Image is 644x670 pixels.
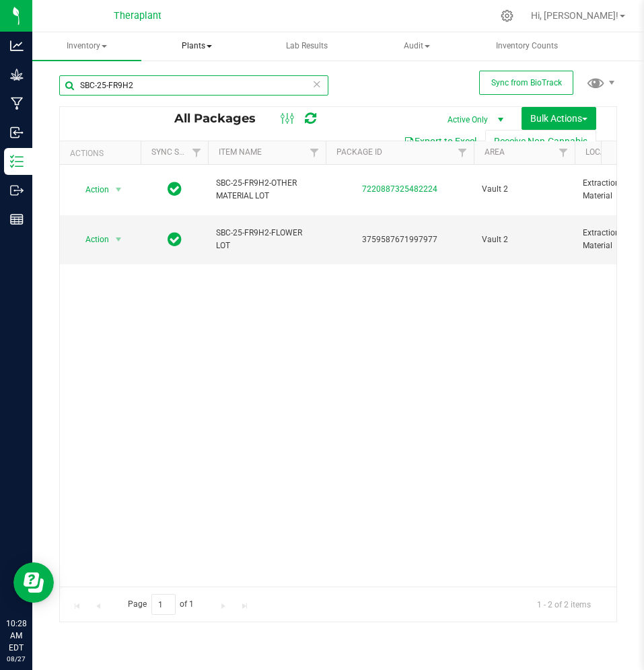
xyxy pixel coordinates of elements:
span: Clear [312,75,322,93]
a: Lab Results [252,32,361,61]
a: Filter [552,141,575,164]
span: In Sync [168,180,182,198]
a: Audit [363,32,472,61]
inline-svg: Grow [10,68,24,81]
span: Inventory Counts [478,40,576,52]
iframe: Resource center [13,562,54,603]
inline-svg: Inbound [10,126,24,139]
button: Receive Non-Cannabis [485,130,596,153]
span: Theraplant [114,10,162,22]
span: Vault 2 [482,233,567,246]
a: Area [485,147,505,157]
span: Action [73,230,110,249]
span: SBC-25-FR9H2-FLOWER LOT [216,227,318,252]
span: Lab Results [268,40,346,52]
a: Filter [452,141,474,164]
div: Actions [70,149,135,158]
a: Plants [143,32,252,61]
span: Hi, [PERSON_NAME]! [531,10,618,21]
button: Bulk Actions [522,107,596,130]
a: Inventory Counts [472,32,581,61]
span: Audit [363,33,471,60]
div: Manage settings [499,9,515,22]
span: All Packages [174,111,269,126]
span: select [110,180,127,199]
a: Location [585,147,623,157]
span: Action [73,180,110,199]
span: Vault 2 [482,183,567,196]
span: Bulk Actions [530,113,587,124]
a: 7220887325482224 [362,184,437,194]
span: SBC-25-FR9H2-OTHER MATERIAL LOT [216,177,318,202]
a: Inventory [32,32,141,61]
span: Page of 1 [116,594,205,615]
a: Filter [186,141,208,164]
span: select [110,230,127,249]
inline-svg: Outbound [10,184,24,197]
input: Search Package ID, Item Name, SKU, Lot or Part Number... [59,75,328,96]
inline-svg: Manufacturing [10,97,24,110]
a: Item Name [219,147,262,157]
p: 08/27 [6,654,26,664]
input: 1 [151,594,176,615]
inline-svg: Inventory [10,155,24,168]
span: In Sync [168,230,182,249]
span: 1 - 2 of 2 items [526,594,602,614]
button: Sync from BioTrack [479,71,573,95]
a: Package ID [336,147,382,157]
p: 10:28 AM EDT [6,618,26,654]
a: Filter [303,141,326,164]
span: Sync from BioTrack [491,78,562,87]
a: Sync Status [151,147,203,157]
inline-svg: Reports [10,213,24,226]
button: Export to Excel [395,130,485,153]
div: 3759587671997977 [324,233,476,246]
inline-svg: Analytics [10,39,24,52]
span: Plants [143,33,251,60]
